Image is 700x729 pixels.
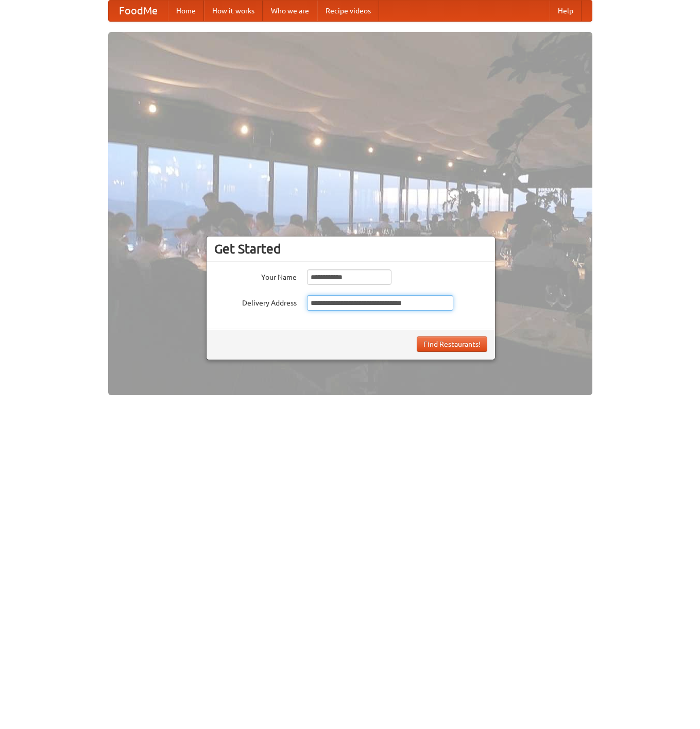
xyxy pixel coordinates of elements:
a: How it works [204,1,263,21]
h3: Get Started [214,241,487,257]
a: Help [550,1,582,21]
a: Who we are [263,1,317,21]
label: Delivery Address [214,295,297,308]
a: Home [168,1,204,21]
button: Find Restaurants! [417,336,487,352]
label: Your Name [214,269,297,282]
a: Recipe videos [317,1,379,21]
a: FoodMe [109,1,168,21]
